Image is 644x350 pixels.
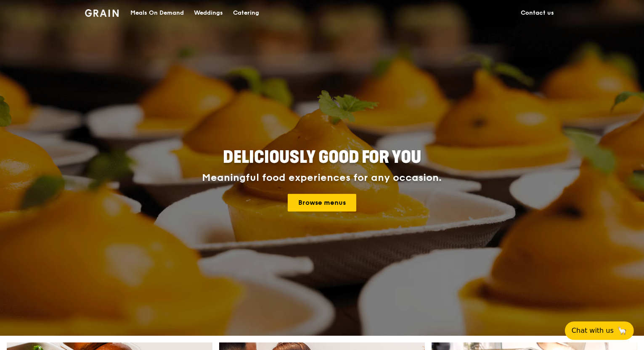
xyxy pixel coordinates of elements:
[223,147,421,167] span: Deliciously good for you
[572,326,614,336] span: Chat with us
[189,0,228,26] a: Weddings
[617,326,627,336] span: 🦙
[171,172,474,184] div: Meaningful food experiences for any occasion.
[85,9,119,17] img: Grain
[233,0,259,26] div: Catering
[228,0,264,26] a: Catering
[130,0,184,26] div: Meals On Demand
[516,0,559,26] a: Contact us
[288,194,356,212] a: Browse menus
[194,0,223,26] div: Weddings
[565,321,634,340] button: Chat with us🦙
